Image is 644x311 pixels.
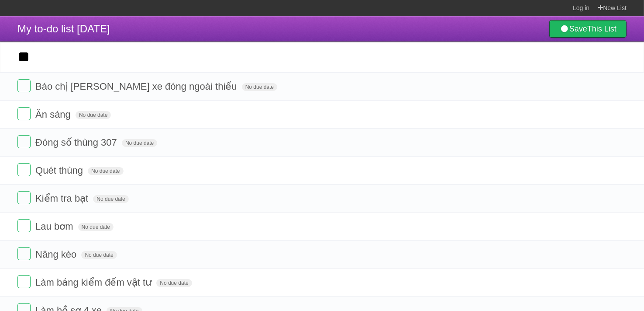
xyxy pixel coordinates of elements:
[35,81,239,92] span: Báo chị [PERSON_NAME] xe đóng ngoài thiếu
[17,107,31,120] label: Done
[242,83,277,91] span: No due date
[93,195,128,203] span: No due date
[17,247,31,260] label: Done
[35,249,79,260] span: Nâng kèo
[156,279,192,287] span: No due date
[35,109,73,120] span: Ăn sáng
[76,111,111,119] span: No due date
[35,193,90,204] span: Kiểm tra bạt
[17,191,31,204] label: Done
[17,23,110,35] span: My to-do list [DATE]
[78,223,114,231] span: No due date
[587,24,616,33] b: This List
[549,20,627,38] a: SaveThis List
[17,135,31,148] label: Done
[17,275,31,288] label: Done
[35,165,85,176] span: Quét thùng
[35,137,119,148] span: Đóng số thùng 307
[122,139,157,147] span: No due date
[88,167,123,175] span: No due date
[17,79,31,92] label: Done
[35,277,154,288] span: Làm bảng kiểm đếm vật tư
[17,219,31,232] label: Done
[17,163,31,176] label: Done
[81,251,117,259] span: No due date
[35,221,75,232] span: Lau bơm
